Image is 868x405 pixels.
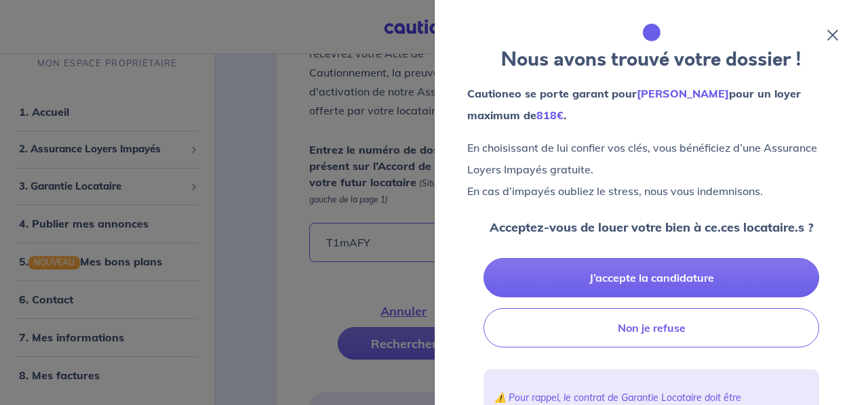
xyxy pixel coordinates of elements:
button: J’accepte la candidature [484,258,819,297]
p: En choisissant de lui confier vos clés, vous bénéficiez d’une Assurance Loyers Impayés gratuite. ... [467,137,835,202]
strong: Cautioneo se porte garant pour pour un loyer maximum de . [467,87,801,122]
em: 818€ [536,108,564,122]
img: illu_folder.svg [625,5,679,60]
strong: Acceptez-vous de louer votre bien à ce.ces locataire.s ? [490,219,814,235]
em: [PERSON_NAME] [637,87,729,100]
strong: Nous avons trouvé votre dossier ! [501,46,802,73]
button: Non je refuse [484,308,819,347]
